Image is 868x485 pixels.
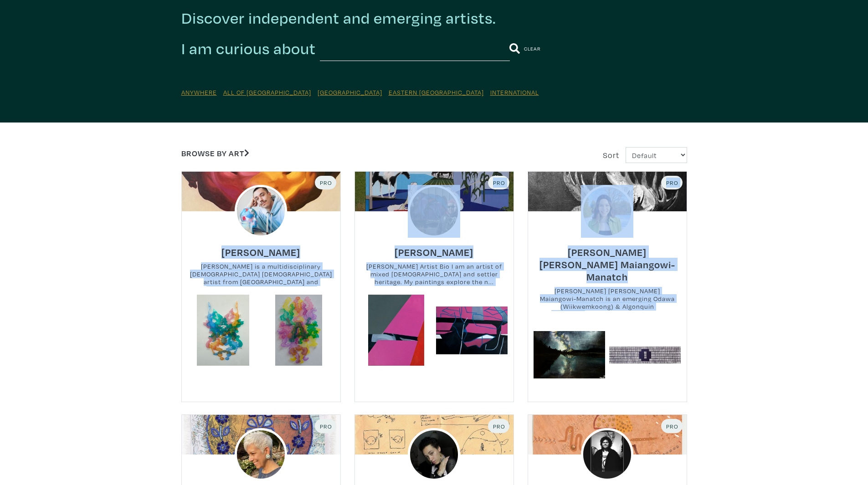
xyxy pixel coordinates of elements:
small: [PERSON_NAME] [PERSON_NAME] Maiangowi-Manatch is an emerging Odawa (Wiikwemkoong) & Algonquin (Mi... [528,287,687,311]
img: phpThumb.php [581,185,634,238]
span: Pro [665,423,678,430]
a: [PERSON_NAME] [PERSON_NAME] Maiangowi-Manatch [528,256,687,266]
span: Pro [492,179,505,186]
h2: Discover independent and emerging artists. [181,8,687,28]
span: Pro [319,423,332,430]
small: [PERSON_NAME] Artist Bio I am an artist of mixed [DEMOGRAPHIC_DATA] and settler heritage. My pain... [355,262,514,286]
a: All of [GEOGRAPHIC_DATA] [223,88,311,97]
img: phpThumb.php [408,185,461,238]
img: phpThumb.php [235,428,288,481]
img: phpThumb.php [235,185,288,238]
small: Clear [524,45,541,52]
h6: [PERSON_NAME] [221,246,300,258]
span: Pro [665,179,678,186]
a: Clear [524,43,541,54]
span: Pro [319,179,332,186]
span: Sort [603,150,619,160]
img: phpThumb.php [581,428,634,481]
small: [PERSON_NAME] is a multidisciplinary [DEMOGRAPHIC_DATA] [DEMOGRAPHIC_DATA] artist from [GEOGRAPHI... [182,262,340,286]
a: International [490,88,539,97]
a: [PERSON_NAME] [395,244,473,254]
span: Pro [492,423,505,430]
a: Eastern [GEOGRAPHIC_DATA] [389,88,484,97]
a: [PERSON_NAME] [221,244,300,254]
img: phpThumb.php [408,428,461,481]
h6: [PERSON_NAME] [PERSON_NAME] Maiangowi-Manatch [528,246,687,283]
h2: I am curious about [181,39,316,59]
h6: [PERSON_NAME] [395,246,473,258]
a: Anywhere [181,88,217,97]
a: [GEOGRAPHIC_DATA] [318,88,382,97]
a: Browse by Art [181,148,249,158]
